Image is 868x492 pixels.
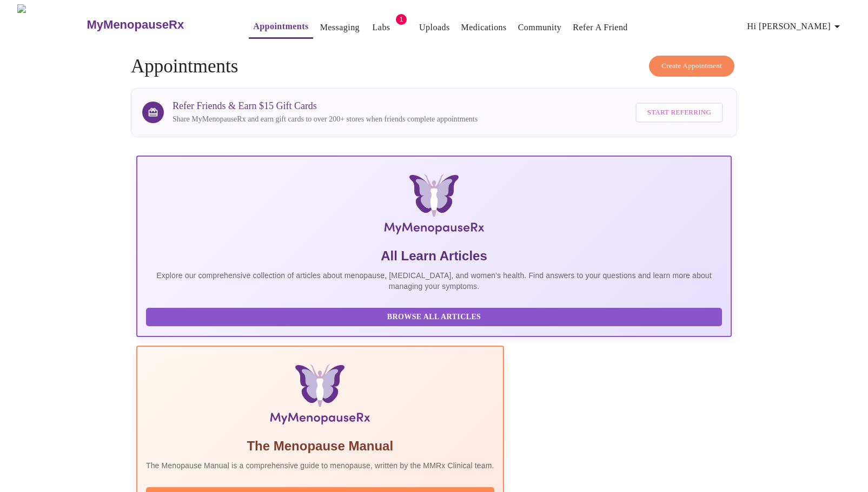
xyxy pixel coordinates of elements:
p: Share MyMenopauseRx and earn gift cards to over 200+ stores when friends complete appointments [173,114,478,125]
span: Create Appointment [661,60,722,72]
button: Start Referring [635,103,723,123]
span: Start Referring [647,106,711,119]
button: Refer a Friend [568,17,632,38]
button: Labs [364,17,399,38]
span: Hi [PERSON_NAME] [747,19,844,34]
h3: MyMenopauseRx [87,18,184,32]
a: Messaging [320,20,360,35]
a: Browse All Articles [146,312,725,321]
button: Uploads [415,17,454,38]
a: MyMenopauseRx [85,6,227,44]
h5: All Learn Articles [146,247,722,265]
img: Menopause Manual [201,364,439,429]
a: Labs [373,20,390,35]
a: Appointments [253,19,308,34]
p: Explore our comprehensive collection of articles about menopause, [MEDICAL_DATA], and women's hea... [146,270,722,292]
button: Create Appointment [649,56,734,77]
span: 1 [396,14,407,25]
button: Browse All Articles [146,308,722,327]
a: Start Referring [633,97,726,128]
button: Messaging [316,17,364,38]
p: The Menopause Manual is a comprehensive guide to menopause, written by the MMRx Clinical team. [146,460,494,471]
img: MyMenopauseRx Logo [17,4,85,45]
a: Refer a Friend [573,20,628,35]
a: Uploads [419,20,450,35]
h3: Refer Friends & Earn $15 Gift Cards [173,100,478,112]
button: Appointments [249,16,313,39]
button: Hi [PERSON_NAME] [743,16,848,37]
a: Community [518,20,562,35]
button: Community [514,17,566,38]
span: Browse All Articles [157,311,711,324]
a: Medications [461,20,507,35]
button: Medications [457,17,511,38]
img: MyMenopauseRx Logo [235,174,632,239]
h5: The Menopause Manual [146,437,494,455]
h4: Appointments [131,56,737,77]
